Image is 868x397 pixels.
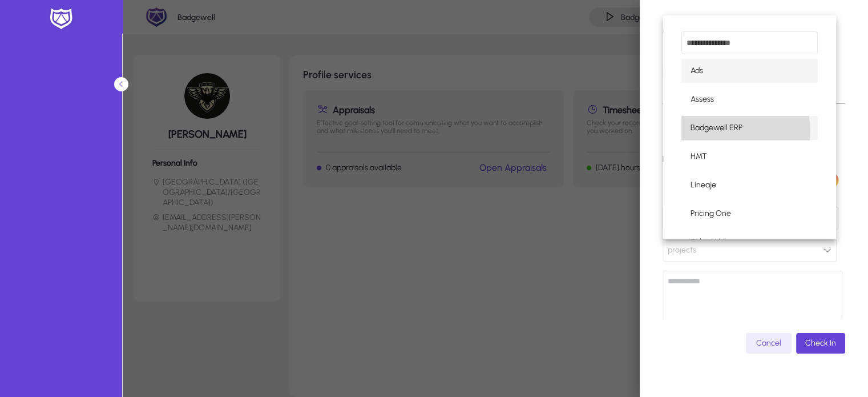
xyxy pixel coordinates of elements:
span: HMT [691,150,707,163]
mat-option: Lineaje [681,173,818,197]
mat-option: Talent Hub [681,230,818,254]
mat-option: Pricing One [681,202,818,226]
mat-option: HMT [681,145,818,169]
span: Ads [691,64,703,78]
span: Pricing One [691,207,731,220]
mat-option: Badgewell ERP [681,116,818,140]
mat-option: Ads [681,59,818,83]
span: Assess [691,93,714,106]
span: Talent Hub [691,235,729,249]
input: dropdown search [681,31,818,54]
mat-option: Assess [681,87,818,111]
span: Lineaje [691,178,716,192]
span: Badgewell ERP [691,121,742,135]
